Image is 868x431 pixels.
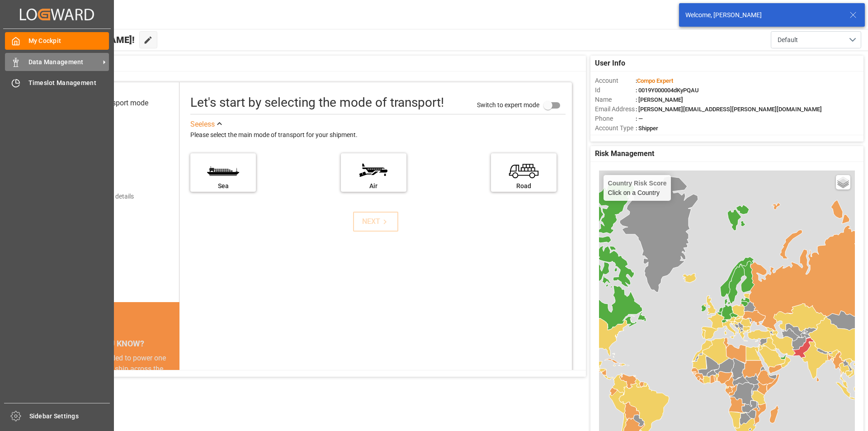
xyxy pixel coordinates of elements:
[167,353,179,429] button: next slide / item
[477,101,539,108] span: Switch to expert mode
[49,334,179,353] div: DID YOU KNOW?
[595,85,636,95] span: Id
[608,180,667,196] div: Click on a Country
[190,130,566,141] div: Please select the main mode of transport for your shipment.
[362,216,390,227] div: NEXT
[636,96,683,103] span: : [PERSON_NAME]
[771,31,861,48] button: open menu
[685,10,841,20] div: Welcome, [PERSON_NAME]
[190,119,215,130] div: See less
[28,78,109,88] span: Timeslot Management
[495,181,552,191] div: Road
[29,412,110,421] span: Sidebar Settings
[636,115,643,122] span: : —
[595,114,636,123] span: Phone
[28,57,100,67] span: Data Management
[636,125,658,132] span: : Shipper
[353,212,398,232] button: NEXT
[5,74,109,92] a: Timeslot Management
[345,181,402,191] div: Air
[637,77,673,84] span: Compo Expert
[595,123,636,133] span: Account Type
[636,106,822,113] span: : [PERSON_NAME][EMAIL_ADDRESS][PERSON_NAME][DOMAIN_NAME]
[28,36,109,46] span: My Cockpit
[595,95,636,104] span: Name
[595,58,625,69] span: User Info
[5,32,109,50] a: My Cockpit
[38,31,135,48] span: Hello [PERSON_NAME]!
[636,87,699,94] span: : 0019Y000004dKyPQAU
[836,175,850,189] a: Layers
[595,104,636,114] span: Email Address
[608,180,667,187] h4: Country Risk Score
[195,181,251,191] div: Sea
[636,77,673,84] span: :
[595,148,654,159] span: Risk Management
[60,353,169,418] div: The energy needed to power one large container ship across the ocean in a single day is the same ...
[190,93,444,112] div: Let's start by selecting the mode of transport!
[778,35,798,45] span: Default
[595,76,636,85] span: Account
